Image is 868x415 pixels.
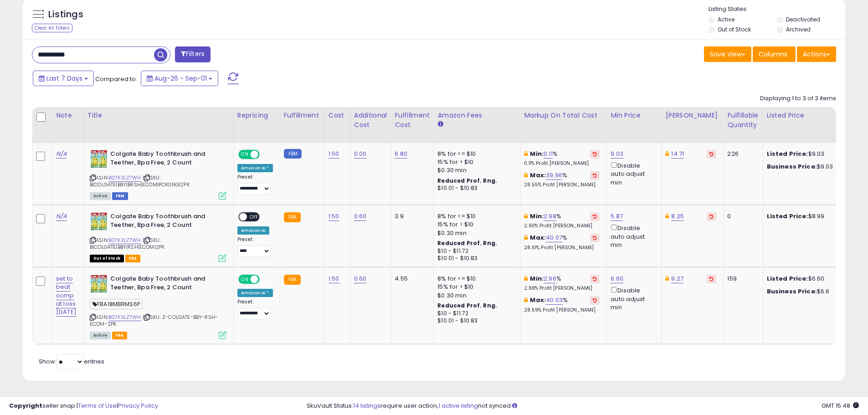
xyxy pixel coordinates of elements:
[175,46,211,62] button: Filters
[524,182,600,188] p: 28.55% Profit [PERSON_NAME]
[786,15,820,23] label: Deactivated
[237,299,273,319] div: Preset:
[767,274,808,283] b: Listed Price:
[307,402,859,410] div: SkuVault Status: require user action, not synced.
[90,212,226,261] div: ASIN:
[759,50,787,59] span: Columns
[87,111,230,120] div: Title
[437,292,513,300] div: $0.30 min
[354,274,367,283] a: 0.60
[9,402,158,410] div: seller snap | |
[32,24,72,32] div: Clear All Filters
[329,149,339,159] a: 1.50
[718,26,751,33] label: Out of Stock
[753,46,796,62] button: Columns
[112,192,128,200] span: FBM
[704,46,751,62] button: Save View
[56,274,77,317] a: set to beat comp at loss [DATE]
[524,307,600,313] p: 28.59% Profit [PERSON_NAME]
[437,317,513,325] div: $10.01 - $10.83
[437,111,516,120] div: Amazon Fees
[530,296,546,304] b: Max:
[767,149,808,158] b: Listed Price:
[56,212,67,221] a: N/A
[237,236,273,257] div: Preset:
[524,275,600,292] div: %
[709,5,845,14] p: Listing States:
[110,150,221,169] b: Colgate Baby Toothbrush and Teether, Bpa Free, 2 Count
[671,149,684,159] a: 14.71
[9,401,42,410] strong: Copyright
[530,212,544,220] b: Min:
[395,212,426,220] div: 3.9
[437,310,513,318] div: $10 - $11.72
[727,150,755,158] div: 226
[665,111,719,120] div: [PERSON_NAME]
[437,302,497,309] b: Reduced Prof. Rng.
[39,357,104,366] span: Show: entries
[247,213,262,221] span: OFF
[284,275,301,285] small: FBA
[353,401,380,410] a: 14 listings
[90,150,226,199] div: ASIN:
[90,212,108,231] img: 51eM7pZZLeL._SL40_.jpg
[239,276,251,283] span: ON
[258,151,273,159] span: OFF
[395,149,407,159] a: 6.80
[671,212,684,221] a: 8.25
[546,171,562,180] a: 39.96
[154,74,207,83] span: Aug-26 - Sep-01
[437,229,513,237] div: $0.30 min
[108,174,141,182] a: B07K3LZ7WH
[767,111,846,120] div: Listed Price
[90,174,190,188] span: | SKU: B|COLGATE|BBY|BRSH|ECOM|PCKGNG|2PK
[90,332,111,339] span: All listings currently available for purchase on Amazon
[437,247,513,255] div: $10 - $11.72
[767,212,808,220] b: Listed Price:
[611,274,623,283] a: 6.60
[78,401,117,410] a: Terms of Use
[90,150,108,168] img: 51eM7pZZLeL._SL40_.jpg
[90,192,111,200] span: All listings currently available for purchase on Amazon
[767,163,842,171] div: $9.03
[611,160,654,187] div: Disable auto adjust min
[530,233,546,242] b: Max:
[437,120,443,128] small: Amazon Fees.
[524,296,600,313] div: %
[437,150,513,158] div: 8% for <= $10
[237,111,276,120] div: Repricing
[767,287,817,296] b: Business Price:
[48,8,83,21] h5: Listings
[239,151,251,159] span: ON
[760,94,836,103] div: Displaying 1 to 3 of 3 items
[33,71,94,86] button: Last 7 Days
[524,223,600,229] p: 2.90% Profit [PERSON_NAME]
[354,212,367,221] a: 0.60
[544,274,556,283] a: 2.96
[56,111,80,120] div: Note
[437,177,497,184] b: Reduced Prof. Rng.
[284,149,302,159] small: FBM
[546,296,563,305] a: 40.03
[329,212,339,221] a: 1.50
[395,111,430,130] div: Fulfillment Cost
[118,401,158,410] a: Privacy Policy
[544,149,553,159] a: 0.11
[718,15,734,23] label: Active
[530,149,544,158] b: Min:
[110,212,221,231] b: Colgate Baby Toothbrush and Teether, Bpa Free, 2 Count
[354,149,367,159] a: 0.00
[108,313,141,321] a: B07K3LZ7WH
[125,255,141,262] span: FBA
[284,212,301,222] small: FBA
[437,158,513,166] div: 15% for > $10
[530,274,544,283] b: Min:
[437,184,513,192] div: $10.01 - $10.83
[437,212,513,220] div: 8% for <= $10
[329,274,339,283] a: 1.50
[767,275,842,283] div: $6.60
[46,74,82,83] span: Last 7 Days
[354,111,387,130] div: Additional Cost
[90,313,218,327] span: | SKU: Z-COLGATE-BBY-RSH-ECOM-2PK
[108,236,141,244] a: B07K3LZ7WH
